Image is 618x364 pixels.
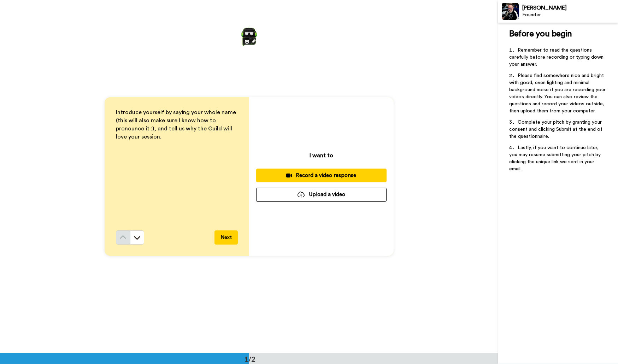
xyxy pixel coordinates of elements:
[522,12,618,18] div: Founder
[509,145,602,171] span: Lastly, if you want to continue later, you may resume submitting your pitch by clicking the uniqu...
[509,73,607,113] span: Please find somewhere nice and bright with good, even lighting and minimal background noise if yo...
[522,5,618,11] div: [PERSON_NAME]
[233,354,267,364] div: 1/2
[509,48,605,67] span: Remember to read the questions carefully before recording or typing down your answer.
[214,230,238,245] button: Next
[310,151,333,160] p: I want to
[509,120,604,139] span: Complete your pitch by granting your consent and clicking Submit at the end of the questionnaire.
[256,188,387,201] button: Upload a video
[509,30,572,38] span: Before you begin
[116,110,237,140] span: Introduce yourself by saying your whole name (this will also make sure I know how to pronounce it...
[262,172,381,179] div: Record a video response
[502,3,519,20] img: Profile Image
[256,169,387,182] button: Record a video response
